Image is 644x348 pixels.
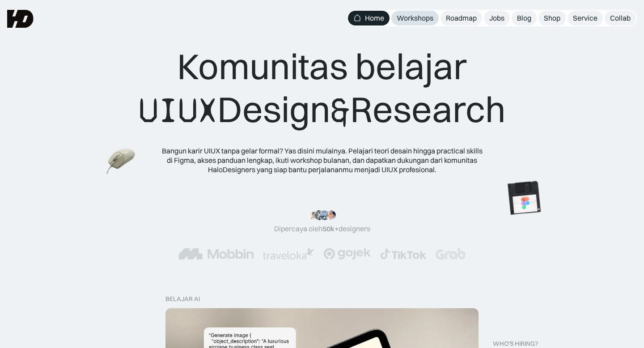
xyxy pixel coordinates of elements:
div: Workshops [397,13,433,23]
a: Service [568,11,603,25]
div: Dipercaya oleh designers [274,224,370,233]
div: Blog [517,13,531,23]
div: belajar ai [165,295,200,303]
span: 50k+ [322,224,339,233]
a: Collab [605,11,636,25]
a: Shop [538,11,566,25]
div: Shop [544,13,560,23]
div: Roadmap [446,13,477,23]
div: Komunitas belajar Design Research [139,45,506,132]
a: Roadmap [441,11,482,25]
span: UIUX [139,89,217,132]
span: & [330,89,350,132]
a: Workshops [391,11,439,25]
div: Bangun karir UIUX tanpa gelar formal? Yas disini mulainya. Pelajari teori desain hingga practical... [161,146,483,174]
div: Collab [610,13,631,23]
div: WHO’S HIRING? [493,340,538,348]
a: Blog [512,11,537,25]
div: Home [365,13,384,23]
a: Jobs [484,11,510,25]
a: Home [348,11,390,25]
div: Jobs [489,13,504,23]
div: Service [573,13,597,23]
